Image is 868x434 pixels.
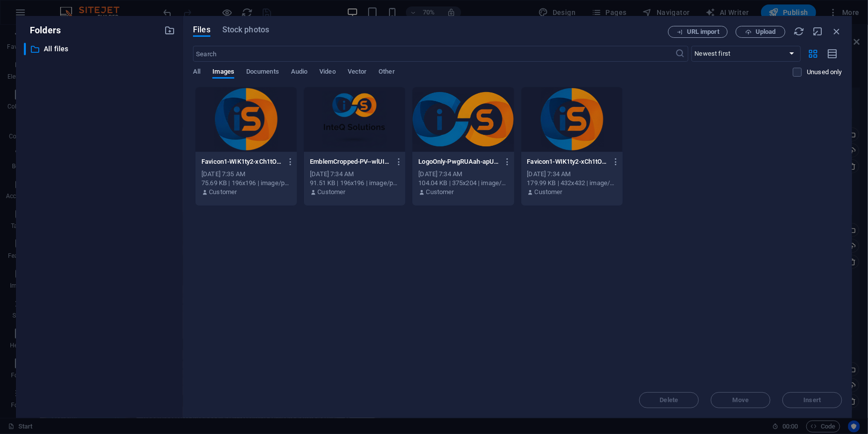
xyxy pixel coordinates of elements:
[418,179,508,188] div: 104.04 KB | 375x204 | image/png
[291,66,307,80] span: Audio
[24,24,61,37] p: Folders
[668,26,728,38] button: URL import
[426,188,454,197] p: Customer
[687,29,719,35] span: URL import
[201,170,291,179] div: [DATE] 7:35 AM
[193,24,210,36] span: Files
[831,26,842,37] i: Close
[222,24,269,36] span: Stock photos
[201,157,282,166] p: Favicon1-WIK1ty2-xCh1tOMLsSnZaQ-cLJdnpbTr4gDaL97vBqZ5A.png
[793,26,804,37] i: Reload
[418,170,508,179] div: [DATE] 7:34 AM
[310,170,399,179] div: [DATE] 7:34 AM
[164,25,175,36] i: Create new folder
[736,26,785,38] button: Upload
[246,66,279,80] span: Documents
[812,26,823,37] i: Minimize
[807,68,842,77] p: Displays only files that are not in use on the website. Files added during this session can still...
[310,157,390,166] p: EmblemCropped-PV--wlUItLXnx0OFmP_yIg-jWHg0ZG69EwcjbYGrDPqtw.png
[310,179,399,188] div: 91.51 KB | 196x196 | image/png
[317,188,345,197] p: Customer
[24,43,26,55] div: ​
[379,66,394,80] span: Other
[201,179,291,188] div: 75.69 KB | 196x196 | image/png
[756,29,776,35] span: Upload
[418,157,499,166] p: LogoOnly-PwgRUAah-apU0loKZSO43w.png
[535,188,563,197] p: Customer
[527,179,617,188] div: 179.99 KB | 432x432 | image/png
[212,66,234,80] span: Images
[348,66,367,80] span: Vector
[209,188,237,197] p: Customer
[527,170,617,179] div: [DATE] 7:34 AM
[193,46,675,62] input: Search
[193,66,200,80] span: All
[44,43,157,55] p: All files
[319,66,335,80] span: Video
[527,157,608,166] p: Favicon1-WIK1ty2-xCh1tOMLsSnZaQ.png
